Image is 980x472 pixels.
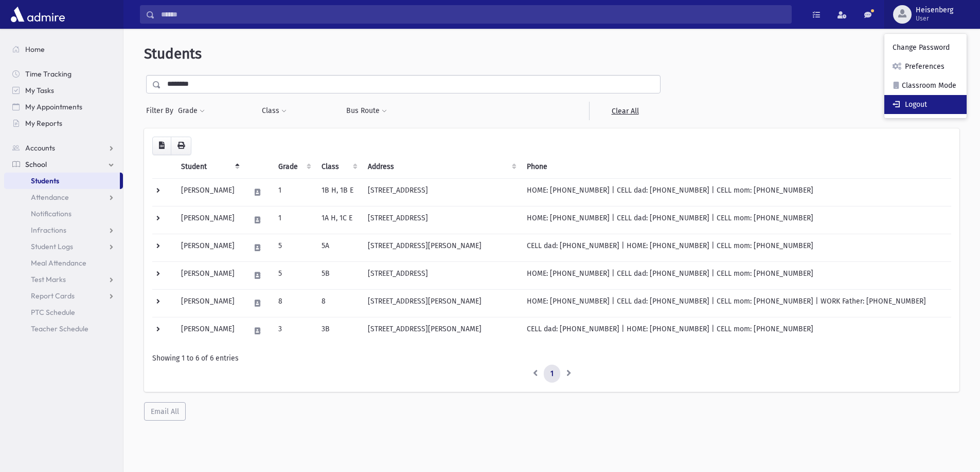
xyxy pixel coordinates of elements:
[315,206,362,234] td: 1A H, 1C E
[4,288,123,304] a: Report Cards
[4,320,123,337] a: Teacher Schedule
[362,289,521,317] td: [STREET_ADDRESS][PERSON_NAME]
[175,206,244,234] td: [PERSON_NAME]
[175,155,244,179] th: Student: activate to sort column descending
[175,317,244,345] td: [PERSON_NAME]
[521,289,951,317] td: HOME: [PHONE_NUMBER] | CELL dad: [PHONE_NUMBER] | CELL mom: [PHONE_NUMBER] | WORK Father: [PHONE_...
[31,275,66,284] span: Test Marks
[175,289,244,317] td: [PERSON_NAME]
[362,155,521,179] th: Address: activate to sort column ascending
[31,176,59,185] span: Students
[8,4,67,25] img: AdmirePro
[916,6,953,14] span: Heisenberg
[31,291,75,300] span: Report Cards
[4,189,123,205] a: Attendance
[521,261,951,289] td: HOME: [PHONE_NUMBER] | CELL dad: [PHONE_NUMBER] | CELL mom: [PHONE_NUMBER]
[31,242,73,251] span: Student Logs
[4,66,123,82] a: Time Tracking
[272,206,315,234] td: 1
[589,102,661,120] a: Clear All
[4,99,123,115] a: My Appointments
[4,205,123,222] a: Notifications
[25,119,62,128] span: My Reports
[144,402,186,421] button: Email All
[544,365,560,383] a: 1
[31,324,88,333] span: Teacher Schedule
[521,155,951,179] th: Phone
[31,193,69,202] span: Attendance
[25,160,47,169] span: School
[25,69,72,79] span: Time Tracking
[315,317,362,345] td: 3B
[4,173,120,189] a: Students
[521,234,951,261] td: CELL dad: [PHONE_NUMBER] | HOME: [PHONE_NUMBER] | CELL mom: [PHONE_NUMBER]
[884,76,967,95] a: Classroom Mode
[175,234,244,261] td: [PERSON_NAME]
[272,234,315,261] td: 5
[4,140,123,156] a: Accounts
[152,353,951,364] div: Showing 1 to 6 of 6 entries
[171,137,191,155] button: Print
[521,178,951,206] td: HOME: [PHONE_NUMBER] | CELL dad: [PHONE_NUMBER] | CELL mom: [PHONE_NUMBER]
[4,222,123,238] a: Infractions
[4,304,123,320] a: PTC Schedule
[31,258,86,268] span: Meal Attendance
[315,289,362,317] td: 8
[362,234,521,261] td: [STREET_ADDRESS][PERSON_NAME]
[315,234,362,261] td: 5A
[884,95,967,114] a: Logout
[272,178,315,206] td: 1
[521,317,951,345] td: CELL dad: [PHONE_NUMBER] | HOME: [PHONE_NUMBER] | CELL mom: [PHONE_NUMBER]
[175,261,244,289] td: [PERSON_NAME]
[315,178,362,206] td: 1B H, 1B E
[155,5,791,24] input: Search
[4,41,123,58] a: Home
[362,317,521,345] td: [STREET_ADDRESS][PERSON_NAME]
[31,308,75,317] span: PTC Schedule
[152,137,171,155] button: CSV
[884,38,967,57] a: Change Password
[4,156,123,173] a: School
[177,102,205,120] button: Grade
[25,45,45,54] span: Home
[884,57,967,76] a: Preferences
[362,178,521,206] td: [STREET_ADDRESS]
[4,238,123,255] a: Student Logs
[4,255,123,271] a: Meal Attendance
[272,261,315,289] td: 5
[272,155,315,179] th: Grade: activate to sort column ascending
[315,261,362,289] td: 5B
[144,45,202,62] span: Students
[4,82,123,99] a: My Tasks
[272,317,315,345] td: 3
[146,105,177,116] span: Filter By
[362,206,521,234] td: [STREET_ADDRESS]
[4,271,123,288] a: Test Marks
[25,143,55,153] span: Accounts
[261,102,287,120] button: Class
[25,102,82,111] span: My Appointments
[175,178,244,206] td: [PERSON_NAME]
[25,86,54,95] span: My Tasks
[521,206,951,234] td: HOME: [PHONE_NUMBER] | CELL dad: [PHONE_NUMBER] | CELL mom: [PHONE_NUMBER]
[272,289,315,317] td: 8
[315,155,362,179] th: Class: activate to sort column ascending
[31,209,72,218] span: Notifications
[31,225,66,235] span: Infractions
[4,115,123,131] a: My Reports
[346,102,387,120] button: Bus Route
[362,261,521,289] td: [STREET_ADDRESS]
[916,14,953,23] span: User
